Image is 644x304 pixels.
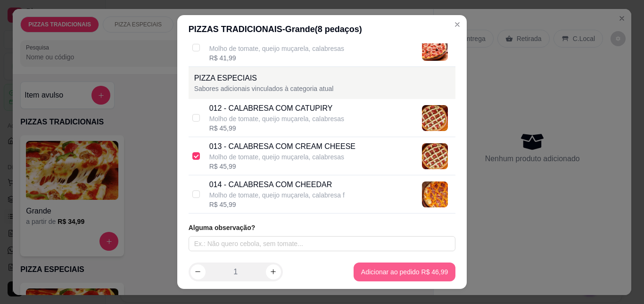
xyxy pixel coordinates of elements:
[422,181,448,207] img: product-image
[209,114,344,123] div: Molho de tomate, queijo muçarela, calabresas
[190,264,206,279] button: decrease-product-quantity
[194,84,450,93] p: Sabores adicionais vinculados à categoria atual
[209,152,355,162] div: Molho de tomate, queijo muçarela, calabresas
[194,73,450,84] p: PIZZA ESPECIAIS
[266,264,281,279] button: increase-product-quantity
[189,23,456,36] div: PIZZAS TRADICIONAIS - Grande ( 8 pedaços)
[422,143,448,169] img: product-image
[422,105,448,131] img: product-image
[209,123,344,133] div: R$ 45,99
[209,103,344,114] div: 012 - CALABRESA COM CATUPIRY
[450,17,465,32] button: Close
[189,236,456,251] input: Ex.: Não quero cebola, sem tomate...
[209,53,344,63] div: R$ 41,99
[189,223,456,232] article: Alguma observação?
[209,179,345,190] div: 014 - CALABRESA COM CHEEDAR
[209,162,355,171] div: R$ 45,99
[354,263,455,281] button: Adicionar ao pedido R$ 46,99
[422,35,448,61] img: product-image
[209,44,344,53] p: Molho de tomate, queijo muçarela, calabresas
[233,266,238,278] p: 1
[209,190,345,200] div: Molho de tomate, queijo muçarela, calabresa f
[209,141,355,152] div: 013 - CALABRESA COM CREAM CHEESE
[209,200,345,209] div: R$ 45,99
